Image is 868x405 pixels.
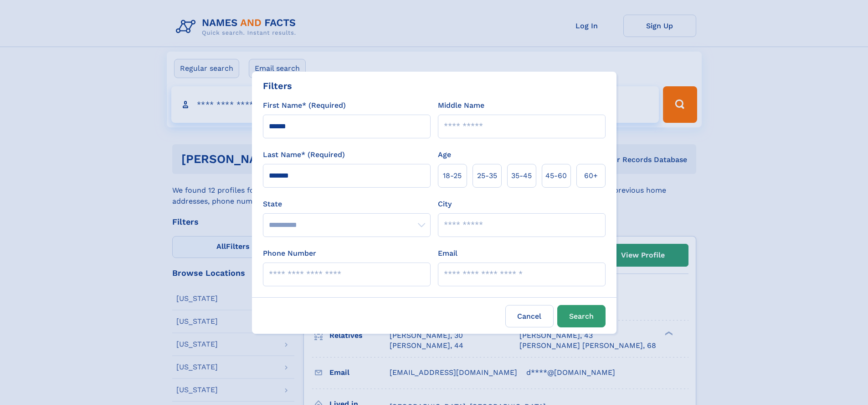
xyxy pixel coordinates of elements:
span: 45‑60 [545,170,567,181]
span: 60+ [584,170,598,181]
label: Cancel [505,305,554,327]
label: First Name* (Required) [263,100,346,111]
label: Age [438,149,451,160]
button: Search [557,305,606,327]
label: Last Name* (Required) [263,149,345,160]
span: 18‑25 [443,170,462,181]
label: Phone Number [263,248,316,259]
div: Filters [263,79,292,93]
label: Middle Name [438,100,484,111]
label: State [263,199,431,210]
label: City [438,199,452,210]
span: 25‑35 [477,170,497,181]
span: 35‑45 [511,170,532,181]
label: Email [438,248,457,259]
